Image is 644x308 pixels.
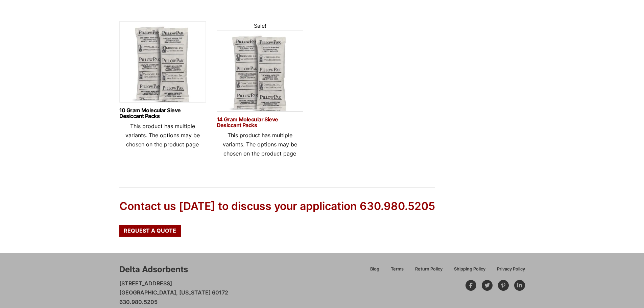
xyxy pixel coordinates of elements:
a: Blog [364,265,385,277]
span: Sale! [254,22,266,29]
a: Return Policy [409,265,448,277]
span: Blog [370,267,379,271]
span: Request a Quote [124,228,176,233]
a: Shipping Policy [448,265,491,277]
span: Return Policy [415,267,443,271]
span: This product has multiple variants. The options may be chosen on the product page [125,123,200,148]
span: Privacy Policy [497,267,525,271]
a: 14 Gram Molecular Sieve Desiccant Packs [217,117,303,128]
a: Privacy Policy [491,265,525,277]
div: Contact us [DATE] to discuss your application 630.980.5205 [119,199,435,214]
span: Terms [391,267,404,271]
span: This product has multiple variants. The options may be chosen on the product page [223,132,297,157]
a: Request a Quote [119,225,181,236]
a: Terms [385,265,409,277]
a: 10 Gram Molecular Sieve Desiccant Packs [119,108,206,119]
span: Shipping Policy [454,267,485,271]
div: Delta Adsorbents [119,264,188,275]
